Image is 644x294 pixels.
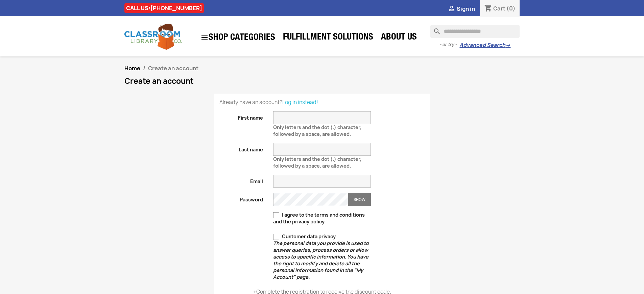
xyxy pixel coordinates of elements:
label: Customer data privacy [273,233,371,280]
div: CALL US: [124,3,204,13]
button: Show [348,193,371,206]
a: SHOP CATEGORIES [197,30,279,45]
label: I agree to the terms and conditions and the privacy policy [273,212,371,225]
span: Only letters and the dot (.) character, followed by a space, are allowed. [273,153,361,169]
a: [PHONE_NUMBER] [150,4,202,12]
a: Log in instead! [282,99,318,106]
a: About Us [378,31,420,45]
label: Password [214,193,268,203]
label: First name [214,111,268,121]
a: Advanced Search→ [459,42,510,49]
span: → [505,42,510,49]
i: search [430,25,438,33]
span: Sign in [457,5,475,13]
label: Email [214,175,268,185]
em: The personal data you provide is used to answer queries, process orders or allow access to specif... [273,240,369,280]
span: Cart [493,5,505,12]
input: Password input [273,193,348,206]
i:  [448,5,456,13]
p: Already have an account? [219,99,425,106]
span: Only letters and the dot (.) character, followed by a space, are allowed. [273,121,361,137]
a: Home [124,65,140,72]
span: (0) [506,5,516,12]
input: Search [430,25,520,38]
i:  [200,33,209,42]
a: Fulfillment Solutions [280,31,377,45]
h1: Create an account [124,77,520,85]
i: shopping_cart [484,5,492,13]
span: Create an account [148,65,198,72]
img: Classroom Library Company [124,24,182,50]
span: - or try - [439,41,459,48]
a:  Sign in [448,5,475,13]
label: Last name [214,143,268,153]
